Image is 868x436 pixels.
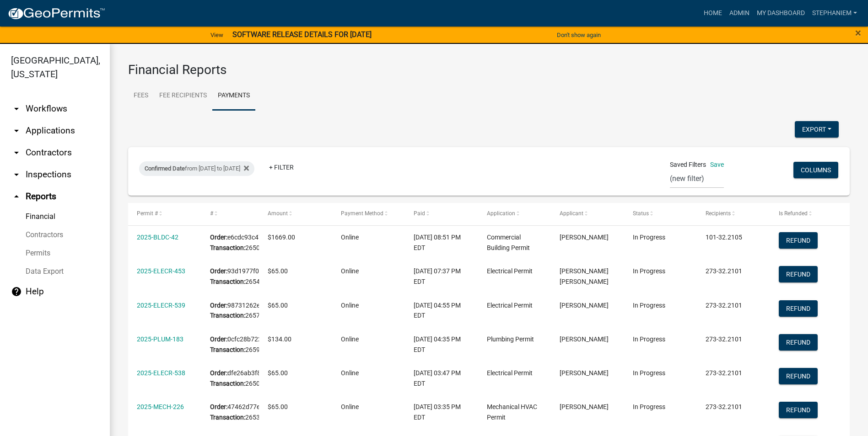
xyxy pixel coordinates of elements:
a: Save [710,161,724,168]
span: Commercial Building Permit [487,234,530,251]
div: 93d1977f02c24be58f0fa44b6b94cd9a 265436770671 [210,266,250,287]
span: 273-32.2101 [706,267,742,275]
span: # [210,210,213,217]
datatable-header-cell: # [201,203,259,225]
span: Is Refunded [779,210,808,217]
button: Refund [779,232,818,249]
b: Transaction: [210,346,245,353]
span: David Leland Erickson [560,267,609,285]
datatable-header-cell: Application [478,203,551,225]
a: 2025-ELECR-453 [137,267,185,275]
span: Jeremy Crosby [560,234,609,241]
a: StephanieM [809,5,861,22]
span: Plumbing Permit [487,335,534,343]
i: arrow_drop_up [11,191,22,202]
span: In Progress [633,267,665,275]
datatable-header-cell: Payment Method [332,203,405,225]
span: In Progress [633,403,665,410]
a: My Dashboard [753,5,809,22]
span: $134.00 [268,335,291,343]
b: Order: [210,234,227,241]
i: arrow_drop_down [11,169,22,180]
span: William Kitchens [560,369,609,377]
wm-modal-confirm: Refund Payment [779,407,818,415]
b: Order: [210,302,227,309]
span: $65.00 [268,302,288,309]
span: Kristyn Chambers [560,403,609,410]
span: Mechanical HVAC Permit [487,403,537,421]
span: Electrical Permit [487,267,533,275]
datatable-header-cell: Amount [259,203,332,225]
wm-modal-confirm: Refund Payment [779,339,818,346]
b: Transaction: [210,312,245,319]
div: [DATE] 03:47 PM EDT [414,368,469,389]
i: arrow_drop_down [11,147,22,158]
a: 2025-ELECR-538 [137,369,185,377]
b: Transaction: [210,414,245,421]
a: Fee Recipients [154,81,212,111]
wm-modal-confirm: Refund Payment [779,271,818,278]
div: dfe26ab3f8294415b3a90bc096287516 265073256857 [210,368,250,389]
a: 2025-MECH-226 [137,403,184,410]
datatable-header-cell: Is Refunded [770,203,843,225]
span: Application [487,210,515,217]
button: Refund [779,300,818,317]
span: Amount [268,210,288,217]
span: In Progress [633,234,665,241]
b: Order: [210,267,227,275]
a: Payments [212,81,255,111]
span: 273-32.2101 [706,302,742,309]
b: Transaction: [210,278,245,285]
a: 2025-PLUM-183 [137,335,183,343]
b: Order: [210,369,227,377]
span: Saved Filters [670,160,706,170]
a: Admin [726,5,753,22]
button: Refund [779,368,818,384]
b: Transaction: [210,244,245,251]
wm-modal-confirm: Refund Payment [779,373,818,380]
a: 2025-ELECR-539 [137,302,185,309]
span: 101-32.2105 [706,234,742,241]
h3: Financial Reports [128,62,850,78]
i: arrow_drop_down [11,103,22,114]
span: Online [341,302,359,309]
span: William Kitchens [560,302,609,309]
a: + Filter [262,159,301,175]
span: Online [341,369,359,377]
span: Electrical Permit [487,369,533,377]
wm-modal-confirm: Refund Payment [779,237,818,245]
span: $65.00 [268,369,288,377]
span: In Progress [633,335,665,343]
span: Payment Method [341,210,383,217]
span: Recipients [706,210,731,217]
datatable-header-cell: Permit # [128,203,201,225]
button: Refund [779,266,818,282]
a: Home [700,5,726,22]
b: Order: [210,403,227,410]
span: 273-32.2101 [706,335,742,343]
a: View [207,27,227,43]
div: 0cfc28b7221e47c6aaaa34df1f5e4e3a 265902759751 [210,334,250,355]
div: [DATE] 08:51 PM EDT [414,232,469,253]
span: Confirmed Date [145,165,185,172]
button: Refund [779,334,818,351]
datatable-header-cell: Paid [405,203,478,225]
span: × [855,27,861,39]
span: $65.00 [268,267,288,275]
span: Status [633,210,649,217]
i: help [11,286,22,297]
span: Online [341,267,359,275]
span: 273-32.2101 [706,369,742,377]
i: arrow_drop_down [11,125,22,136]
span: Permit # [137,210,158,217]
a: 2025-BLDC-42 [137,234,178,241]
div: e6cdc93c47dd4b7092054bc11ca62e07 265046275119 [210,232,250,253]
div: [DATE] 03:35 PM EDT [414,402,469,423]
button: Don't show again [553,27,604,43]
strong: SOFTWARE RELEASE DETAILS FOR [DATE] [232,30,372,39]
datatable-header-cell: Recipients [697,203,770,225]
span: $1669.00 [268,234,295,241]
span: Online [341,234,359,241]
span: Electrical Permit [487,302,533,309]
div: [DATE] 04:35 PM EDT [414,334,469,355]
